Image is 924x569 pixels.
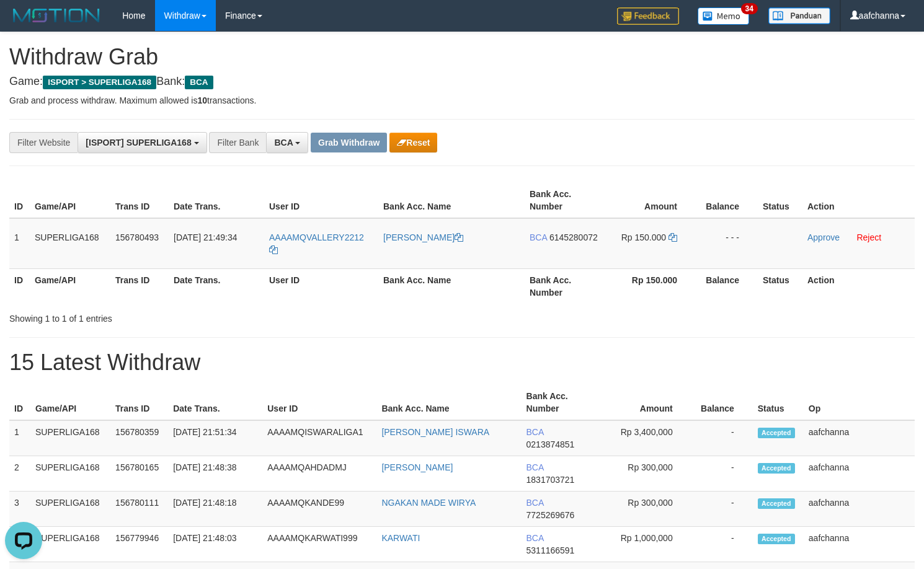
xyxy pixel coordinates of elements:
a: Copy 150000 to clipboard [669,232,677,242]
span: Copy 5311166591 to clipboard [526,545,575,555]
td: SUPERLIGA168 [30,456,110,492]
span: Accepted [758,463,795,474]
td: 156779946 [110,527,168,562]
button: BCA [266,132,308,153]
h1: 15 Latest Withdraw [9,350,915,375]
th: Bank Acc. Name [378,268,525,304]
td: SUPERLIGA168 [30,527,110,562]
a: [PERSON_NAME] ISWARA [381,427,489,437]
th: Bank Acc. Name [376,385,521,420]
th: Bank Acc. Number [522,385,599,420]
td: [DATE] 21:48:18 [168,492,262,527]
td: [DATE] 21:48:03 [168,527,262,562]
img: MOTION_logo.png [9,6,104,25]
td: aafchanna [804,492,915,527]
div: Showing 1 to 1 of 1 entries [9,307,376,325]
th: Amount [599,385,691,420]
th: User ID [264,268,378,304]
h1: Withdraw Grab [9,45,915,69]
td: - - - [696,218,758,269]
th: Action [802,268,915,304]
td: aafchanna [804,527,915,562]
a: NGAKAN MADE WIRYA [381,498,476,508]
strong: 10 [197,95,207,105]
span: Accepted [758,428,795,438]
th: Balance [696,268,758,304]
td: 3 [9,492,30,527]
th: Bank Acc. Number [525,268,603,304]
img: panduan.png [768,7,830,24]
td: - [691,420,753,456]
span: BCA [526,498,544,508]
td: SUPERLIGA168 [30,420,110,456]
td: 1 [9,420,30,456]
td: AAAAMQKANDE99 [262,492,376,527]
th: Status [753,385,804,420]
th: Bank Acc. Name [378,183,525,218]
td: SUPERLIGA168 [30,492,110,527]
button: Reset [389,133,437,152]
td: AAAAMQAHDADMJ [262,456,376,492]
th: Op [804,385,915,420]
img: Button%20Memo.svg [698,7,750,25]
span: Rp 150.000 [621,232,666,242]
th: Trans ID [110,385,168,420]
span: ISPORT > SUPERLIGA168 [43,76,156,89]
div: Filter Bank [209,132,266,153]
td: - [691,456,753,492]
th: Bank Acc. Number [525,183,603,218]
th: Date Trans. [169,183,264,218]
button: Grab Withdraw [311,133,387,152]
span: Copy 1831703721 to clipboard [526,475,575,485]
td: Rp 1,000,000 [599,527,691,562]
span: Copy 7725269676 to clipboard [526,510,575,520]
span: Accepted [758,498,795,509]
a: KARWATI [381,533,420,543]
th: Amount [603,183,696,218]
span: BCA [274,138,293,148]
td: Rp 3,400,000 [599,420,691,456]
th: Rp 150.000 [603,268,696,304]
span: BCA [185,76,213,89]
td: AAAAMQKARWATI999 [262,527,376,562]
div: Filter Website [9,132,78,153]
td: aafchanna [804,420,915,456]
td: - [691,492,753,527]
td: - [691,527,753,562]
td: 156780359 [110,420,168,456]
a: [PERSON_NAME] [383,232,463,242]
span: Copy 6145280072 to clipboard [549,232,598,242]
h4: Game: Bank: [9,76,915,88]
span: BCA [526,533,544,543]
td: [DATE] 21:48:38 [168,456,262,492]
th: Game/API [30,183,110,218]
th: User ID [264,183,378,218]
span: BCA [526,427,544,437]
p: Grab and process withdraw. Maximum allowed is transactions. [9,94,915,107]
span: AAAAMQVALLERY2212 [269,232,364,242]
span: 34 [741,3,758,14]
th: Status [758,183,802,218]
a: [PERSON_NAME] [381,462,453,472]
th: Date Trans. [169,268,264,304]
th: ID [9,183,30,218]
td: 156780165 [110,456,168,492]
th: Balance [691,385,753,420]
span: BCA [530,232,547,242]
a: AAAAMQVALLERY2212 [269,232,364,255]
span: Accepted [758,534,795,544]
th: Status [758,268,802,304]
a: Reject [856,232,881,242]
td: Rp 300,000 [599,492,691,527]
span: 156780493 [115,232,159,242]
a: Approve [807,232,840,242]
th: Game/API [30,268,110,304]
th: ID [9,385,30,420]
span: Copy 0213874851 to clipboard [526,439,575,449]
th: Trans ID [110,183,169,218]
button: [ISPORT] SUPERLIGA168 [78,132,207,153]
img: Feedback.jpg [617,7,679,25]
th: ID [9,268,30,304]
th: Balance [696,183,758,218]
button: Open LiveChat chat widget [5,5,42,42]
